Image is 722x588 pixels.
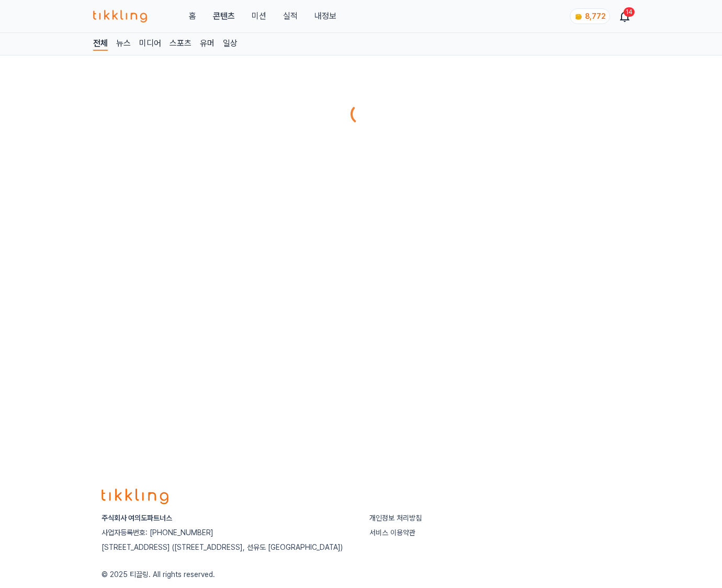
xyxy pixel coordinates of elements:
div: 14 [624,7,635,17]
a: 뉴스 [116,37,131,51]
p: © 2025 티끌링. All rights reserved. [101,569,621,580]
img: coin [574,13,583,21]
p: [STREET_ADDRESS] ([STREET_ADDRESS], 선유도 [GEOGRAPHIC_DATA]) [101,542,353,552]
p: 주식회사 여의도파트너스 [101,513,353,523]
button: 미션 [252,10,266,22]
img: logo [101,489,168,504]
p: 사업자등록번호: [PHONE_NUMBER] [101,527,353,538]
a: 홈 [189,10,196,22]
a: 미디어 [139,37,161,51]
img: 티끌링 [93,10,147,22]
a: 유머 [200,37,215,51]
a: 스포츠 [170,37,191,51]
a: 실적 [283,10,298,22]
a: 14 [621,10,629,22]
a: coin 8,772 [570,8,608,24]
a: 개인정보 처리방침 [369,514,422,522]
a: 서비스 이용약관 [369,528,415,537]
span: 8,772 [585,12,605,20]
a: 전체 [93,37,108,51]
a: 내정보 [314,10,336,22]
a: 일상 [223,37,238,51]
a: 콘텐츠 [213,10,235,22]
